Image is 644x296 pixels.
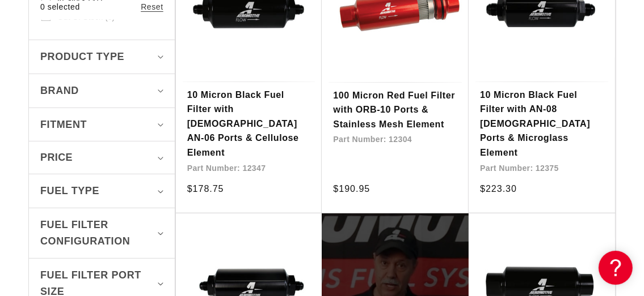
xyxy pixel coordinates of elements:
span: Price [40,150,73,165]
span: Brand [40,83,79,99]
summary: Brand (0 selected) [40,74,163,108]
a: 100 Micron Red Fuel Filter with ORB-10 Ports & Stainless Mesh Element [333,88,457,132]
span: Product type [40,49,124,65]
summary: Fitment (0 selected) [40,108,163,141]
span: Fuel Type [40,183,99,199]
span: Fitment [40,117,87,133]
a: 10 Micron Black Fuel Filter with [DEMOGRAPHIC_DATA] AN-06 Ports & Cellulose Element [187,88,311,160]
summary: Price [40,141,163,174]
summary: Fuel Type (0 selected) [40,174,163,208]
span: Fuel Filter Configuration [40,217,153,250]
summary: Fuel Filter Configuration (0 selected) [40,208,163,258]
a: 10 Micron Black Fuel Filter with AN-08 [DEMOGRAPHIC_DATA] Ports & Microglass Element [480,88,604,160]
summary: Product type (0 selected) [40,40,163,74]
